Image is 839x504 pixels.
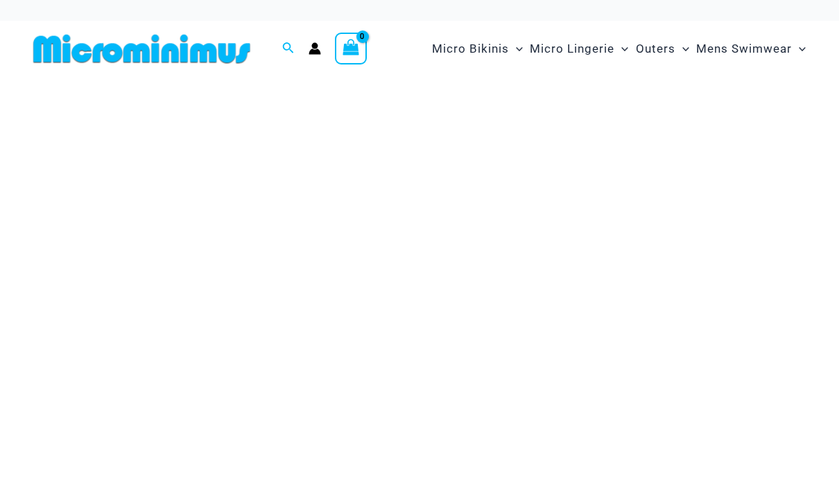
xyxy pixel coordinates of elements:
a: View Shopping Cart, empty [335,33,367,64]
img: MM SHOP LOGO FLAT [28,33,256,64]
span: Menu Toggle [509,31,523,67]
a: Micro BikinisMenu ToggleMenu Toggle [429,28,526,70]
a: OutersMenu ToggleMenu Toggle [632,28,693,70]
span: Menu Toggle [675,31,689,67]
span: Outers [636,31,675,67]
a: Mens SwimwearMenu ToggleMenu Toggle [693,28,809,70]
span: Menu Toggle [792,31,806,67]
span: Menu Toggle [614,31,628,67]
span: Micro Bikinis [432,31,509,67]
span: Mens Swimwear [696,31,792,67]
a: Search icon link [282,40,295,58]
a: Micro LingerieMenu ToggleMenu Toggle [526,28,632,70]
a: Account icon link [309,42,321,55]
nav: Site Navigation [426,26,811,72]
span: Micro Lingerie [530,31,614,67]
